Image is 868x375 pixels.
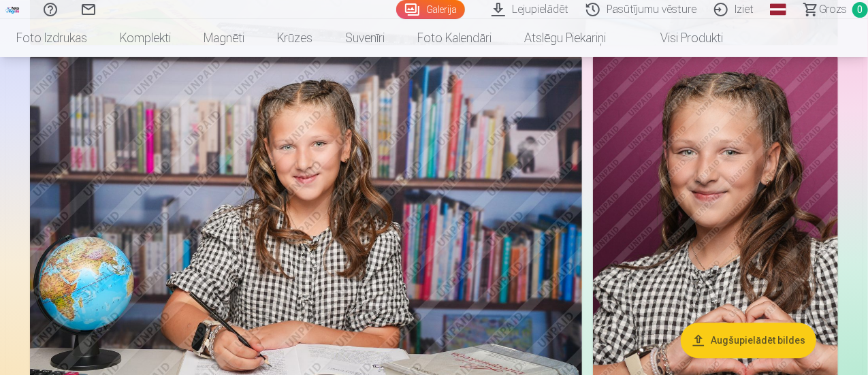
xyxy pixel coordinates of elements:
a: Suvenīri [329,19,401,57]
button: Augšupielādēt bildes [681,323,816,359]
a: Foto kalendāri [401,19,508,57]
img: /fa1 [5,5,20,14]
a: Atslēgu piekariņi [508,19,622,57]
a: Krūzes [261,19,329,57]
span: 0 [852,2,868,18]
span: Grozs [819,1,847,18]
a: Komplekti [103,19,187,57]
a: Visi produkti [622,19,739,57]
a: Magnēti [187,19,261,57]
